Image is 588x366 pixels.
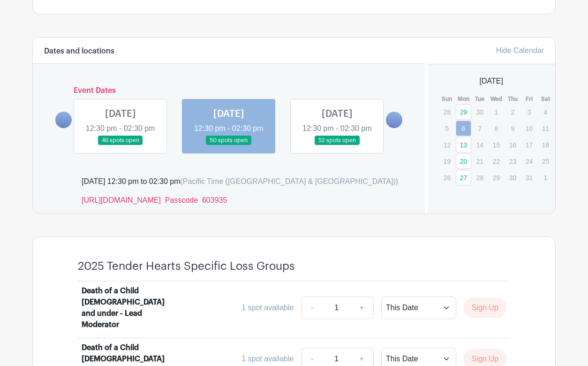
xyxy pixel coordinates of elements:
[78,259,295,273] h4: 2025 Tender Hearts Specific Loss Groups
[456,153,471,169] a: 20
[439,137,455,152] p: 12
[472,170,488,185] p: 28
[472,137,488,152] p: 14
[489,154,504,168] p: 22
[521,105,537,119] p: 3
[439,154,455,168] p: 19
[350,297,374,319] a: +
[505,121,520,136] p: 9
[82,196,227,204] a: [URL][DOMAIN_NAME] Passcode 603935
[241,302,294,313] div: 1 spot available
[489,105,504,119] p: 1
[180,177,398,185] span: (Pacific Time ([GEOGRAPHIC_DATA] & [GEOGRAPHIC_DATA]))
[489,170,504,185] p: 29
[82,176,398,187] div: [DATE] 12:30 pm to 02:30 pm
[439,170,455,185] p: 26
[472,154,488,168] p: 21
[538,105,553,119] p: 4
[538,154,553,168] p: 25
[455,94,472,104] th: Mon
[44,47,114,56] h6: Dates and locations
[82,285,177,330] div: Death of a Child [DEMOGRAPHIC_DATA] and under - Lead Moderator
[537,94,554,104] th: Sat
[505,94,521,104] th: Thu
[241,353,294,365] div: 1 spot available
[472,121,488,136] p: 7
[505,105,520,119] p: 2
[521,94,537,104] th: Fri
[456,170,471,185] a: 27
[439,94,455,104] th: Sun
[505,137,520,152] p: 16
[489,121,504,136] p: 8
[488,94,505,104] th: Wed
[505,170,520,185] p: 30
[464,298,506,318] button: Sign Up
[489,137,504,152] p: 15
[538,137,553,152] p: 18
[505,154,520,168] p: 23
[496,46,544,54] a: Hide Calendar
[439,105,455,119] p: 28
[480,76,503,87] span: [DATE]
[472,105,488,119] p: 30
[521,170,537,185] p: 31
[521,137,537,152] p: 17
[521,121,537,136] p: 10
[472,94,488,104] th: Tue
[301,297,323,319] a: -
[538,121,553,136] p: 11
[538,170,553,185] p: 1
[439,121,455,136] p: 5
[456,137,471,152] a: 13
[72,86,386,95] h6: Event Dates
[521,154,537,168] p: 24
[456,121,471,136] a: 6
[456,104,471,120] a: 29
